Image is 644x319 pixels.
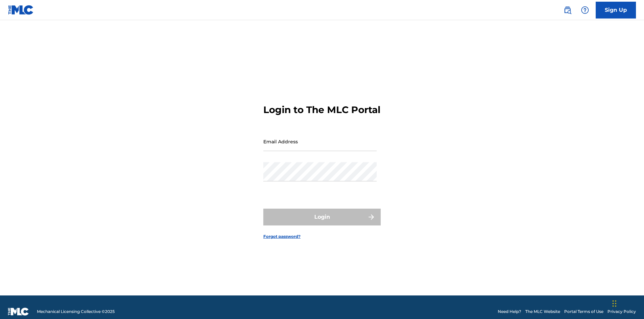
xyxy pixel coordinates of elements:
a: Portal Terms of Use [564,309,603,315]
img: help [581,6,589,14]
a: Forgot password? [263,234,301,240]
img: MLC Logo [8,5,34,15]
a: Sign Up [596,2,636,19]
img: search [563,6,572,14]
a: Privacy Policy [607,309,636,315]
div: Help [578,3,592,17]
span: Mechanical Licensing Collective © 2025 [37,309,115,315]
a: Need Help? [498,309,521,315]
img: logo [8,308,29,316]
a: Public Search [561,3,574,17]
a: The MLC Website [525,309,560,315]
div: Drag [612,293,616,314]
iframe: Chat Widget [610,287,644,319]
h3: Login to The MLC Portal [263,104,380,116]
